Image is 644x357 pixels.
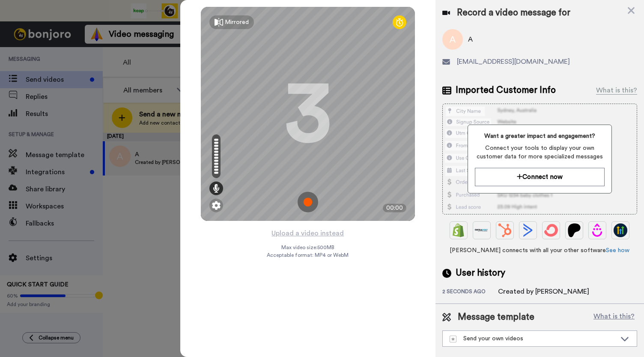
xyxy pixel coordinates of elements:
span: Imported Customer Info [456,84,556,97]
span: Message template [458,311,534,324]
span: [PERSON_NAME] connects with all your other software [442,246,637,255]
img: Ontraport [475,223,489,237]
div: 2 seconds ago [442,288,498,297]
img: ActiveCampaign [521,223,535,237]
span: Connect your tools to display your own customer data for more specialized messages [475,144,605,161]
img: Hubspot [498,223,512,237]
div: Send your own videos [450,334,616,343]
img: Patreon [567,223,581,237]
img: ic_record_start.svg [298,192,318,212]
img: ConvertKit [544,223,558,237]
div: Created by [PERSON_NAME] [498,286,589,297]
div: What is this? [596,85,637,95]
span: Acceptable format: MP4 or WebM [267,252,349,259]
img: Drip [590,223,604,237]
img: ic_gear.svg [212,201,221,210]
img: demo-template.svg [450,336,456,342]
div: 00:00 [383,204,406,212]
span: Want a greater impact and engagement? [475,132,605,140]
button: Connect now [475,168,605,186]
a: See how [606,247,629,253]
div: 3 [284,82,331,146]
span: User history [456,267,505,280]
button: Upload a video instead [269,228,346,239]
img: GoHighLevel [614,223,627,237]
span: Max video size: 500 MB [281,244,334,251]
button: What is this? [591,311,637,324]
img: Shopify [452,223,465,237]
